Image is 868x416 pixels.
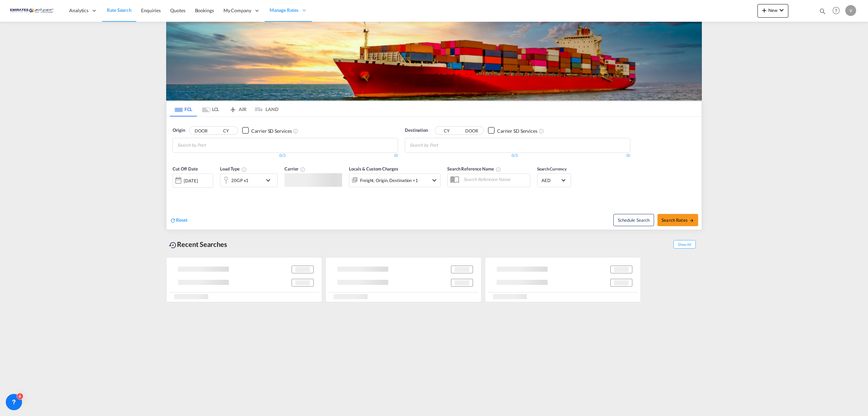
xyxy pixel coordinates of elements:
button: DOOR [460,127,484,134]
button: CY [435,127,459,134]
div: V [845,5,856,16]
md-datepicker: Select [173,187,178,196]
md-tab-item: FCL [170,102,197,116]
button: Search Ratesicon-arrow-right [657,214,698,226]
md-icon: Your search will be saved by the below given name [496,166,501,172]
md-tab-item: LAND [251,102,278,116]
div: 20GP x1 [231,175,249,185]
div: [DATE] [184,178,198,184]
md-chips-wrap: Chips container with autocompletion. Enter the text area, type text to search, and then use the u... [409,138,477,151]
md-icon: icon-arrow-right [689,218,694,223]
span: New [760,7,786,13]
md-icon: Unchecked: Search for CY (Container Yard) services for all selected carriers.Checked : Search for... [293,128,298,133]
md-icon: icon-information-outline [241,166,247,172]
md-pagination-wrapper: Use the left and right arrow keys to navigate between tabs [170,102,278,116]
div: Carrier SD Services [251,127,292,134]
div: Help [830,5,845,17]
img: LCL+%26+FCL+BACKGROUND.png [166,22,702,101]
span: Quotes [170,7,185,13]
div: [DATE] [173,173,213,187]
md-icon: icon-chevron-down [430,176,438,184]
span: Analytics [69,7,88,14]
div: 20GP x1icon-chevron-down [220,173,278,187]
span: Bookings [195,7,214,13]
span: Enquiries [141,7,161,13]
md-checkbox: Checkbox No Ink [242,127,292,134]
md-icon: icon-chevron-down [264,176,276,184]
span: Reset [176,217,188,222]
md-icon: The selected Trucker/Carrierwill be displayed in the rate results If the rates are from another f... [300,166,305,172]
div: Freight Origin Destination Factory Stuffingicon-chevron-down [349,173,440,187]
button: DOOR [189,127,213,134]
md-icon: icon-chevron-down [777,6,786,14]
md-icon: icon-airplane [229,105,237,110]
div: Carrier SD Services [497,127,537,134]
div: icon-magnify [819,7,826,18]
span: My Company [223,7,251,14]
button: icon-plus 400-fgNewicon-chevron-down [757,4,788,18]
md-icon: icon-backup-restore [169,241,177,249]
md-tab-item: AIR [224,102,251,116]
span: Destination [405,127,428,134]
span: Search Reference Name [447,166,501,171]
div: 0/3 [405,153,518,159]
div: 0/3 [173,153,285,159]
md-icon: Unchecked: Search for CY (Container Yard) services for all selected carriers.Checked : Search for... [539,128,544,133]
md-icon: icon-refresh [170,217,176,223]
button: CY [214,127,238,134]
span: AED [541,177,560,183]
div: icon-refreshReset [170,216,188,224]
md-select: Select Currency: د.إ AEDUnited Arab Emirates Dirham [541,175,567,185]
img: c67187802a5a11ec94275b5db69a26e6.png [10,3,56,18]
md-icon: icon-magnify [819,7,826,15]
span: Manage Rates [270,7,298,14]
span: Search Currency [537,166,567,171]
div: 0/ [518,153,631,159]
md-tab-item: LCL [197,102,224,116]
span: Origin [173,127,185,134]
div: Recent Searches [166,237,230,252]
span: Rate Search [107,7,132,13]
input: Chips input. [177,140,242,151]
input: Chips input. [410,140,474,151]
span: Cut Off Date [173,166,198,171]
span: Carrier [284,166,305,171]
span: Load Type [220,166,247,171]
input: Search Reference Name [460,174,530,184]
div: OriginDOOR CY Checkbox No InkUnchecked: Search for CY (Container Yard) services for all selected ... [166,117,702,229]
div: Freight Origin Destination Factory Stuffing [360,176,418,185]
span: Search Rates [662,217,694,222]
span: Locals & Custom Charges [349,166,398,171]
md-chips-wrap: Chips container with autocompletion. Enter the text area, type text to search, and then use the u... [176,138,244,151]
md-icon: icon-plus 400-fg [760,6,768,14]
span: Show All [673,240,696,249]
md-checkbox: Checkbox No Ink [488,127,537,134]
span: Help [830,5,842,16]
button: Note: By default Schedule search will only considerorigin ports, destination ports and cut off da... [613,214,654,226]
div: 0/ [285,153,398,159]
